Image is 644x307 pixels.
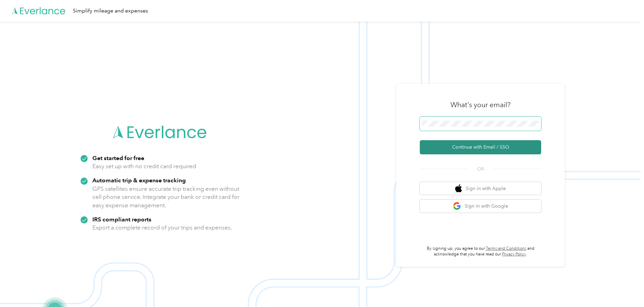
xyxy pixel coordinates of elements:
[420,140,541,154] button: Continue with Email / SSO
[92,154,144,161] strong: Get started for free
[455,184,462,193] img: apple logo
[420,246,541,257] p: By signing up, you agree to our and acknowledge that you have read our .
[73,7,148,15] div: Simplify mileage and expenses
[420,182,541,195] button: apple logoSign in with Apple
[92,162,196,171] p: Easy set up with no credit card required
[420,199,541,213] button: google logoSign in with Google
[469,165,492,173] span: OR
[92,216,151,223] strong: IRS compliant reports
[486,246,526,251] a: Terms and Conditions
[92,223,232,232] p: Export a complete record of your trips and expenses.
[450,100,510,110] h3: What's your email?
[92,177,186,184] strong: Automatic trip & expense tracking
[92,185,240,210] p: GPS satellites ensure accurate trip tracking even without cell phone service. Integrate your bank...
[453,202,461,210] img: google logo
[502,252,526,257] a: Privacy Policy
